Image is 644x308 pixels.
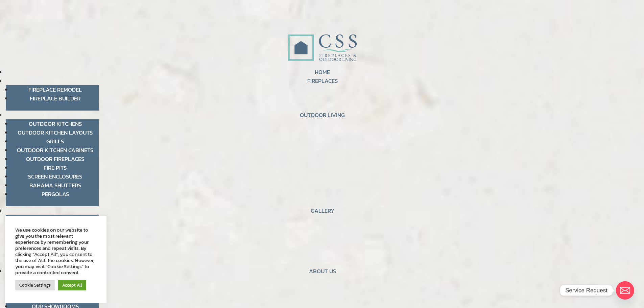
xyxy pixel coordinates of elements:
[15,280,55,290] a: Cookie Settings
[46,137,64,146] a: Grills
[311,206,334,215] a: GALLERY
[28,172,82,181] a: Screen Enclosures
[29,119,82,128] a: Outdoor Kitchens
[44,163,67,172] a: Fire Pits
[58,280,86,290] a: Accept All
[40,215,70,224] a: Fireplaces
[30,94,80,103] a: Fireplace Builder
[307,76,338,85] a: FIREPLACES
[616,281,634,300] a: Email
[300,111,345,119] a: OUTDOOR LIVING
[288,16,357,65] img: CSS Fireplaces & Outdoor Living (Formerly Construction Solutions & Supply)- Jacksonville Ormond B...
[18,128,93,137] a: Outdoor Kitchen Layouts
[26,155,84,163] a: Outdoor Fireplaces
[315,68,330,76] a: HOME
[15,227,96,276] div: We use cookies on our website to give you the most relevant experience by remembering your prefer...
[28,85,82,94] a: Fireplace Remodel
[17,146,93,155] a: Outdoor Kitchen Cabinets
[42,190,69,198] a: Pergolas
[29,181,81,190] a: Bahama Shutters
[309,267,336,276] a: ABOUT US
